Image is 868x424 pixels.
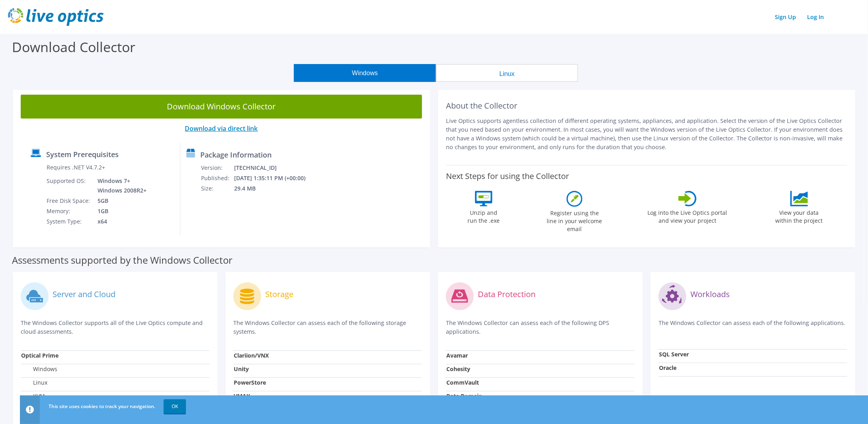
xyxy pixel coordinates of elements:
[201,183,234,194] td: Size:
[446,392,482,400] strong: Data Domain
[46,196,92,206] td: Free Disk Space:
[659,350,689,358] strong: SQL Server
[46,216,92,227] td: System Type:
[234,365,249,373] strong: Unity
[21,365,57,373] label: Windows
[164,399,186,414] a: OK
[446,117,847,152] p: Live Optics supports agentless collection of different operating systems, appliances, and applica...
[21,379,47,387] label: Linux
[21,319,209,336] p: The Windows Collector supports all of the Live Optics compute and cloud assessments.
[234,163,316,173] td: [TECHNICAL_ID]
[200,151,272,159] label: Package Information
[234,173,316,183] td: [DATE] 1:35:11 PM (+00:00)
[446,379,479,386] strong: CommVault
[92,176,148,196] td: Windows 7+ Windows 2008R2+
[234,379,266,386] strong: PowerStore
[185,124,258,133] a: Download via direct link
[234,183,316,194] td: 29.4 MB
[12,38,135,56] label: Download Collector
[12,256,233,264] label: Assessments supported by the Windows Collector
[690,290,730,298] label: Workloads
[446,171,569,181] label: Next Steps for using the Collector
[647,206,728,225] label: Log into the Live Optics portal and view your project
[659,319,847,335] p: The Windows Collector can assess each of the following applications.
[234,392,250,400] strong: VMAX
[478,290,536,298] label: Data Protection
[803,11,828,23] a: Log In
[46,150,119,158] label: System Prerequisites
[201,163,234,173] td: Version:
[659,364,676,371] strong: Oracle
[49,403,155,410] span: This site uses cookies to track your navigation.
[8,8,104,26] img: live_optics_svg.svg
[233,319,422,336] p: The Windows Collector can assess each of the following storage systems.
[465,206,502,225] label: Unzip and run the .exe
[21,392,45,400] label: KVM
[92,216,148,227] td: x64
[294,64,436,82] button: Windows
[446,101,847,111] h2: About the Collector
[234,352,269,359] strong: Clariion/VNX
[545,207,604,233] label: Register using the line in your welcome email
[21,95,422,119] a: Download Windows Collector
[771,11,800,23] a: Sign Up
[47,163,105,171] label: Requires .NET V4.7.2+
[446,319,635,336] p: The Windows Collector can assess each of the following DPS applications.
[201,173,234,183] td: Published:
[92,206,148,216] td: 1GB
[46,176,92,196] td: Supported OS:
[265,290,293,298] label: Storage
[446,352,468,359] strong: Avamar
[53,290,115,298] label: Server and Cloud
[21,352,59,359] strong: Optical Prime
[446,365,470,373] strong: Cohesity
[46,206,92,216] td: Memory:
[770,206,828,225] label: View your data within the project
[436,64,578,82] button: Linux
[92,196,148,206] td: 5GB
